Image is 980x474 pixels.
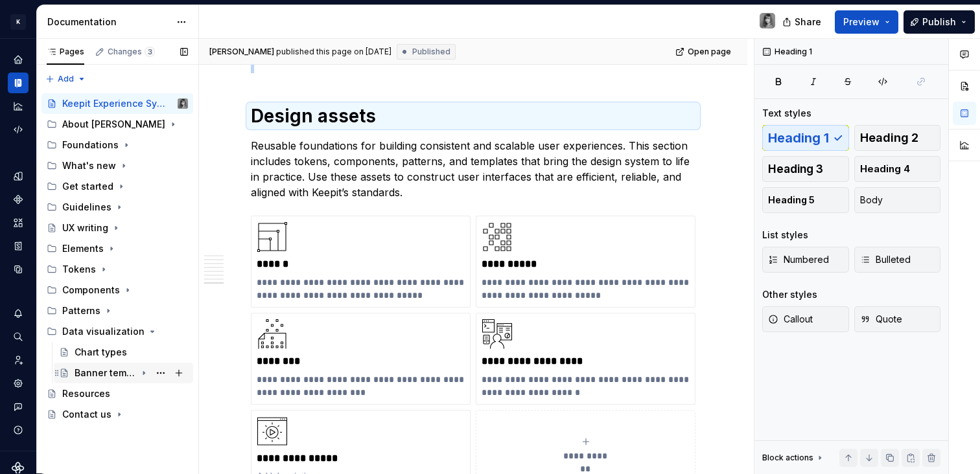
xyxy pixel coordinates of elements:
a: Chart types [54,342,193,363]
a: Settings [8,373,29,394]
div: What's new [41,155,193,176]
span: Add [58,74,74,84]
div: About [PERSON_NAME] [41,114,193,135]
div: Tokens [41,259,193,280]
button: Numbered [762,247,849,273]
div: Foundations [41,135,193,155]
button: Quote [854,306,941,332]
button: Preview [835,10,898,34]
button: Bulleted [854,247,941,273]
img: Katarzyna Tomżyńska [178,98,188,109]
button: Heading 5 [762,187,849,213]
a: Documentation [8,73,29,93]
img: 30d95451-b3c3-4b5c-988f-cc0c0bdc08c8.svg [257,416,288,447]
a: Design tokens [8,166,29,186]
div: List styles [762,229,808,242]
div: Other styles [762,288,817,301]
div: Patterns [62,304,100,317]
div: Chart types [75,346,127,359]
span: Body [860,194,883,207]
button: Add [41,70,90,88]
div: Components [8,189,29,210]
button: Contact support [8,396,29,417]
a: Invite team [8,350,29,370]
a: Home [8,49,29,70]
div: Resources [62,387,110,400]
div: Patterns [41,300,193,321]
img: e7b10519-f0cb-40d2-a561-2de8e5d8cde5.svg [257,221,288,253]
p: Reusable foundations for building consistent and scalable user experiences. This section includes... [251,138,695,200]
h1: Design assets [251,104,695,128]
div: Components [41,280,193,300]
img: d706ec57-23b8-4d1d-81df-c9cddb553cd8.svg [482,221,513,253]
div: Documentation [47,16,170,28]
div: Tokens [62,263,96,276]
img: a30d3aac-a5df-43a1-8c6f-d980ca7fffac.svg [257,319,288,350]
span: Quote [860,313,902,326]
div: Elements [41,238,193,259]
button: Body [854,187,941,213]
img: 4dc69f4c-3c15-4a24-bda6-4d3946af930e.svg [482,319,513,350]
div: Pages [47,47,84,57]
button: Notifications [8,303,29,324]
div: Contact us [62,408,111,421]
div: Storybook stories [8,236,29,256]
button: Heading 3 [762,156,849,182]
span: Heading 3 [768,163,823,175]
span: Callout [768,313,813,326]
div: Data visualization [62,325,145,338]
span: 3 [145,47,155,57]
button: K [3,8,34,36]
div: What's new [62,159,116,172]
div: Page tree [41,93,193,425]
div: UX writing [62,221,108,234]
span: Open page [688,47,731,57]
div: Data visualization [41,321,193,342]
span: Publish [922,16,956,28]
button: Heading 2 [854,125,941,151]
button: Heading 4 [854,156,941,182]
div: Get started [62,180,113,193]
div: Changes [108,47,155,57]
a: Keepit Experience System: Build. Contribute. Evolve.Katarzyna Tomżyńska [41,93,193,114]
div: Elements [62,242,104,255]
div: Code automation [8,119,29,140]
a: Contact us [41,404,193,425]
span: Heading 4 [860,163,910,175]
a: Assets [8,212,29,233]
a: Resources [41,383,193,404]
button: Publish [904,10,975,34]
span: Bulleted [860,253,911,266]
span: Published [412,47,450,57]
button: Search ⌘K [8,326,29,347]
div: Foundations [62,139,119,152]
div: About [PERSON_NAME] [62,118,165,131]
div: Get started [41,176,193,197]
a: Analytics [8,96,29,117]
div: Components [62,284,120,297]
img: Katarzyna Tomżyńska [760,13,775,28]
button: Share [776,10,830,34]
div: K [10,14,26,30]
span: Heading 5 [768,194,815,207]
a: Data sources [8,259,29,280]
button: Callout [762,306,849,332]
span: Preview [843,16,880,28]
span: [PERSON_NAME] [209,47,274,57]
a: Open page [671,43,737,61]
span: Numbered [768,253,829,266]
a: UX writing [41,218,193,238]
div: Guidelines [41,197,193,218]
span: Share [795,16,821,28]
